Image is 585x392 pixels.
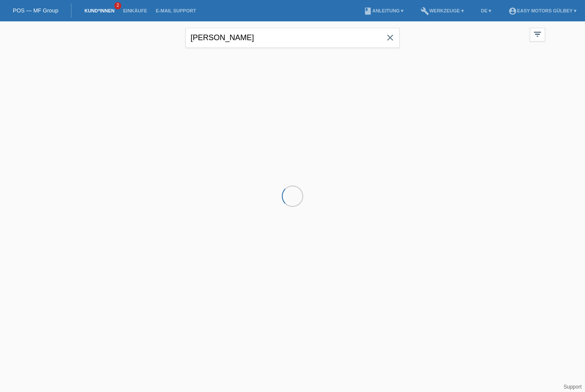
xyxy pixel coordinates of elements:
a: Support [564,384,582,390]
a: DE ▾ [477,8,495,13]
i: filter_list [533,29,542,39]
a: bookAnleitung ▾ [359,8,408,13]
i: close [385,32,395,43]
span: 2 [114,2,121,9]
input: Suche... [185,28,400,48]
a: POS — MF Group [13,7,58,14]
i: build [421,7,429,15]
a: Einkäufe [119,8,151,13]
a: E-Mail Support [152,8,200,13]
a: buildWerkzeuge ▾ [416,8,468,13]
a: Kund*innen [80,8,119,13]
i: book [364,7,372,15]
i: account_circle [508,7,517,15]
a: account_circleEasy Motors Gülbey ▾ [504,8,581,13]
